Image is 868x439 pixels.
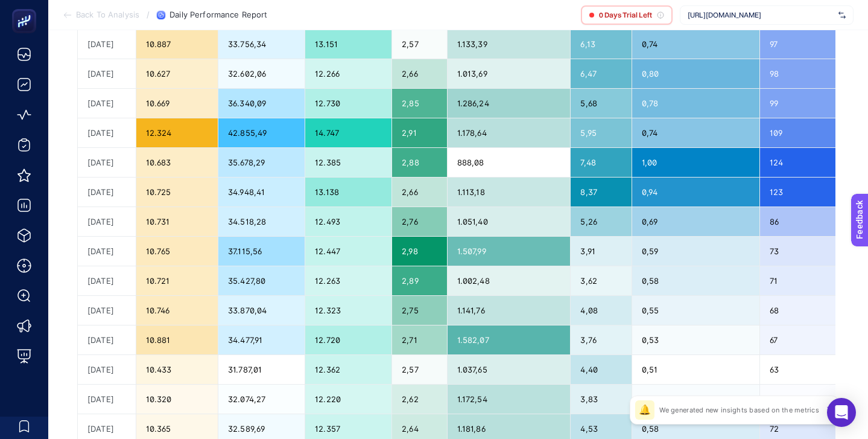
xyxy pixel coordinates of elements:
[136,30,218,59] div: 10.887
[632,237,759,266] div: 0,59
[632,148,759,177] div: 1,00
[392,355,446,384] div: 2,57
[7,4,46,13] span: Feedback
[760,59,849,88] div: 98
[305,30,391,59] div: 13.151
[632,207,759,236] div: 0,69
[571,355,632,384] div: 4,40
[760,385,849,414] div: 64
[218,118,305,147] div: 42.855,49
[448,118,571,147] div: 1.178,64
[635,400,654,420] div: 🔔
[305,89,391,118] div: 12.730
[392,30,446,59] div: 2,57
[571,148,632,177] div: 7,48
[448,30,571,59] div: 1.133,39
[760,325,849,354] div: 67
[632,266,759,295] div: 0,58
[78,118,136,147] div: [DATE]
[448,89,571,118] div: 1.286,24
[392,207,446,236] div: 2,76
[218,207,305,236] div: 34.518,28
[632,30,759,59] div: 0,74
[448,296,571,325] div: 1.141,76
[78,148,136,177] div: [DATE]
[632,59,759,88] div: 0,80
[305,207,391,236] div: 12.493
[571,207,632,236] div: 5,26
[147,10,150,19] span: /
[571,237,632,266] div: 3,91
[218,59,305,88] div: 32.602,06
[760,118,849,147] div: 109
[571,296,632,325] div: 4,08
[392,118,446,147] div: 2,91
[78,296,136,325] div: [DATE]
[305,178,391,207] div: 13.138
[305,59,391,88] div: 12.266
[448,59,571,88] div: 1.013,69
[571,59,632,88] div: 6,47
[78,385,136,414] div: [DATE]
[571,178,632,207] div: 8,37
[760,30,849,59] div: 97
[392,89,446,118] div: 2,85
[392,266,446,295] div: 2,89
[218,266,305,295] div: 35.427,80
[76,10,139,20] span: Back To Analysis
[632,385,759,414] div: 0,52
[688,10,834,20] span: [URL][DOMAIN_NAME]
[78,89,136,118] div: [DATE]
[78,30,136,59] div: [DATE]
[136,148,218,177] div: 10.683
[571,325,632,354] div: 3,76
[760,148,849,177] div: 124
[305,325,391,354] div: 12.720
[827,398,856,427] div: Open Intercom Messenger
[305,148,391,177] div: 12.385
[760,178,849,207] div: 123
[448,355,571,384] div: 1.037,65
[136,207,218,236] div: 10.731
[659,405,819,415] p: We generated new insights based on the metrics
[305,385,391,414] div: 12.220
[448,385,571,414] div: 1.172,54
[760,355,849,384] div: 63
[305,237,391,266] div: 12.447
[218,355,305,384] div: 31.787,01
[305,355,391,384] div: 12.362
[136,325,218,354] div: 10.881
[136,266,218,295] div: 10.721
[218,89,305,118] div: 36.340,09
[218,385,305,414] div: 32.074,27
[392,237,446,266] div: 2,98
[632,325,759,354] div: 0,53
[571,118,632,147] div: 5,95
[448,237,571,266] div: 1.507,99
[632,89,759,118] div: 0,78
[571,385,632,414] div: 3,83
[305,296,391,325] div: 12.323
[838,9,846,21] img: svg%3e
[78,355,136,384] div: [DATE]
[78,266,136,295] div: [DATE]
[169,10,267,20] span: Daily Performance Report
[632,178,759,207] div: 0,94
[218,148,305,177] div: 35.678,29
[448,178,571,207] div: 1.113,18
[448,325,571,354] div: 1.582,07
[448,266,571,295] div: 1.002,48
[760,296,849,325] div: 68
[136,355,218,384] div: 10.433
[136,237,218,266] div: 10.765
[760,237,849,266] div: 73
[218,237,305,266] div: 37.115,56
[78,237,136,266] div: [DATE]
[78,178,136,207] div: [DATE]
[218,296,305,325] div: 33.870,04
[632,296,759,325] div: 0,55
[78,207,136,236] div: [DATE]
[305,266,391,295] div: 12.263
[448,207,571,236] div: 1.051,40
[571,89,632,118] div: 5,68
